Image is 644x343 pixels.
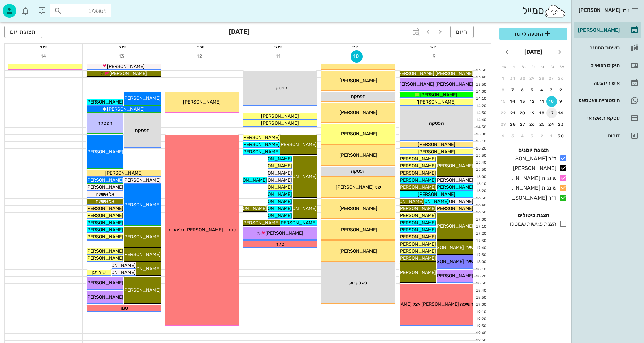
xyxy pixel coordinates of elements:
[105,170,143,176] span: [PERSON_NAME]
[265,230,303,236] span: [PERSON_NAME]
[397,71,473,76] span: [PERSON_NAME] [PERSON_NAME]
[577,115,620,121] div: עסקאות אשראי
[398,255,436,261] span: [PERSON_NAME]
[574,22,641,38] a: [PERSON_NAME]
[86,227,123,233] span: [PERSON_NAME]
[242,142,280,147] span: [PERSON_NAME]
[261,113,299,119] span: [PERSON_NAME]
[435,177,473,183] span: [PERSON_NAME]
[498,119,509,130] button: 29
[5,44,82,50] div: יום ו׳
[577,63,620,68] div: תיקים רפואיים
[86,206,123,211] span: [PERSON_NAME]
[474,174,488,180] div: 16:00
[517,111,528,115] div: 20
[498,76,509,81] div: 1
[398,227,436,233] span: [PERSON_NAME]
[508,119,519,130] button: 28
[123,287,161,293] span: [PERSON_NAME]
[510,164,556,173] div: [PERSON_NAME]
[398,163,436,169] span: [PERSON_NAME]
[272,53,284,59] span: 11
[536,99,547,104] div: 11
[500,61,509,72] th: ש׳
[517,73,528,84] button: 30
[426,245,473,250] span: שירי [PERSON_NAME]
[435,163,473,169] span: [PERSON_NAME]
[498,131,509,141] button: 6
[317,44,395,50] div: יום ב׳
[474,82,488,88] div: 13:50
[429,120,444,126] span: הפסקה
[527,134,538,138] div: 3
[536,76,547,81] div: 28
[536,134,547,138] div: 2
[556,73,567,84] button: 26
[517,119,528,130] button: 27
[418,191,455,197] span: [PERSON_NAME]
[519,61,528,72] th: ה׳
[517,99,528,104] div: 13
[474,68,488,73] div: 13:30
[509,174,556,182] div: שיננית [PERSON_NAME]
[522,45,545,59] button: [DATE]
[474,124,488,130] div: 14:50
[527,108,538,118] button: 19
[474,267,488,272] div: 18:10
[418,142,455,147] span: [PERSON_NAME]
[536,108,547,118] button: 18
[508,111,519,115] div: 21
[474,274,488,279] div: 18:20
[546,122,557,127] div: 24
[183,99,221,105] span: [PERSON_NAME]
[558,61,567,72] th: א׳
[577,133,620,138] div: דוחות
[508,76,519,81] div: 31
[574,110,641,126] a: עסקאות אשראי
[508,96,519,107] button: 14
[499,28,567,40] button: הוספה ליומן
[508,85,519,95] button: 7
[96,199,114,204] span: אל איוושה
[501,46,513,58] button: חודש הבא
[351,94,366,99] span: הפסקה
[261,120,299,126] span: [PERSON_NAME]
[411,199,449,204] span: [PERSON_NAME]
[450,26,474,38] button: היום
[474,110,488,116] div: 14:30
[98,270,136,275] span: [PERSON_NAME]
[556,131,567,141] button: 30
[522,4,566,18] div: סמייל
[4,26,42,38] button: תצוגת יום
[546,99,557,104] div: 10
[574,57,641,73] a: תיקים רפואיים
[579,7,629,13] span: ד״ר [PERSON_NAME]
[474,75,488,81] div: 13:40
[498,111,509,115] div: 22
[123,266,161,272] span: [PERSON_NAME]
[351,50,363,63] button: 10
[398,234,436,240] span: [PERSON_NAME]
[397,81,473,87] span: [PERSON_NAME] [PERSON_NAME]
[539,61,547,72] th: ג׳
[527,85,538,95] button: 5
[86,294,123,300] span: [PERSON_NAME]
[474,160,488,166] div: 15:40
[398,184,436,190] span: [PERSON_NAME]
[242,149,280,155] span: [PERSON_NAME]
[107,64,145,69] span: [PERSON_NAME]
[548,61,557,72] th: ב׳
[351,53,363,59] span: 10
[474,288,488,294] div: 18:40
[86,248,123,254] span: [PERSON_NAME]
[546,73,557,84] button: 27
[474,89,488,95] div: 14:00
[517,122,528,127] div: 27
[517,108,528,118] button: 20
[242,135,280,140] span: [PERSON_NAME]
[435,199,473,204] span: [PERSON_NAME]
[229,206,267,211] span: [PERSON_NAME]
[123,177,161,183] span: [PERSON_NAME]
[254,170,292,176] span: [PERSON_NAME]
[435,184,473,190] span: [PERSON_NAME]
